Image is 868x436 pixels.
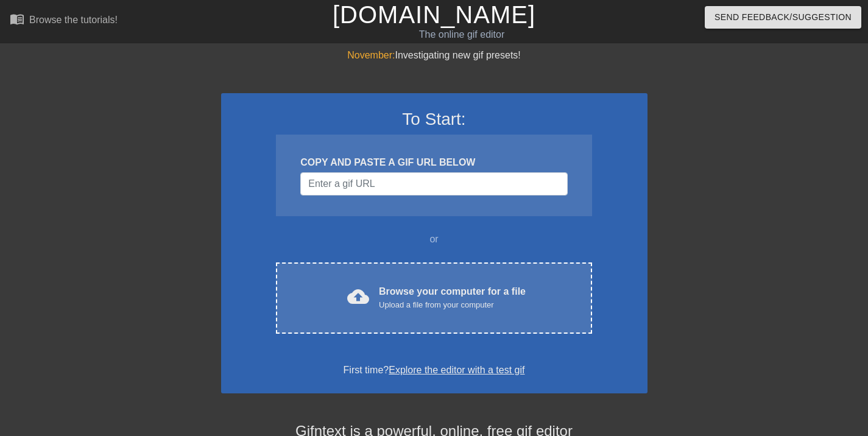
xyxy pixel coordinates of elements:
[253,232,616,247] div: or
[379,284,526,311] div: Browse your computer for a file
[333,1,535,28] a: [DOMAIN_NAME]
[300,155,567,170] div: COPY AND PASTE A GIF URL BELOW
[237,109,632,130] h3: To Start:
[347,286,369,308] span: cloud_upload
[300,172,567,195] input: Username
[29,15,118,25] div: Browse the tutorials!
[295,27,628,42] div: The online gif editor
[221,48,647,63] div: Investigating new gif presets!
[347,50,395,60] span: November:
[10,12,118,30] a: Browse the tutorials!
[237,363,632,378] div: First time?
[10,12,24,26] span: menu_book
[379,299,526,311] div: Upload a file from your computer
[705,6,861,29] button: Send Feedback/Suggestion
[389,365,524,375] a: Explore the editor with a test gif
[715,10,852,25] span: Send Feedback/Suggestion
